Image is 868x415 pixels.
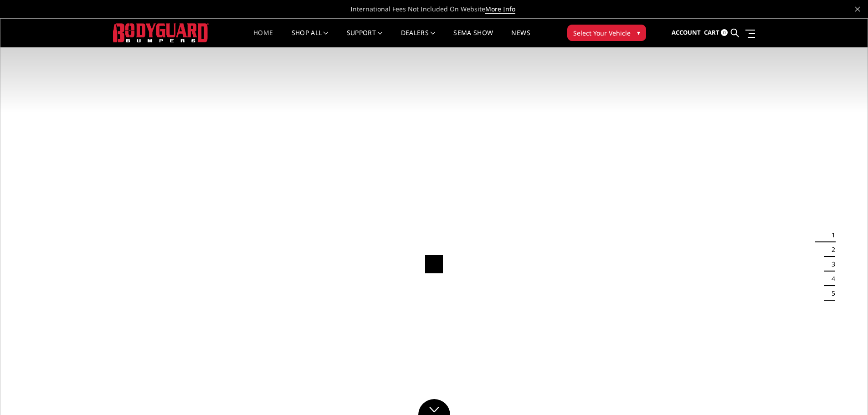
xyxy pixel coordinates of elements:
button: 1 of 5 [826,228,835,242]
span: 0 [721,29,728,36]
button: 4 of 5 [826,272,835,286]
span: Select Your Vehicle [573,28,631,38]
a: News [511,30,530,47]
span: ▾ [637,28,640,37]
a: More Info [485,5,515,14]
a: SEMA Show [453,30,493,47]
button: 5 of 5 [826,286,835,301]
a: Click to Down [418,399,450,415]
button: 2 of 5 [826,242,835,257]
a: Home [253,30,273,47]
span: Cart [704,28,719,36]
a: shop all [292,30,329,47]
span: Account [672,28,701,36]
a: Support [347,30,383,47]
button: Select Your Vehicle [567,25,646,41]
img: BODYGUARD BUMPERS [113,23,209,42]
a: Cart 0 [704,20,728,45]
a: Dealers [401,30,436,47]
a: Account [672,20,701,45]
button: 3 of 5 [826,257,835,272]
